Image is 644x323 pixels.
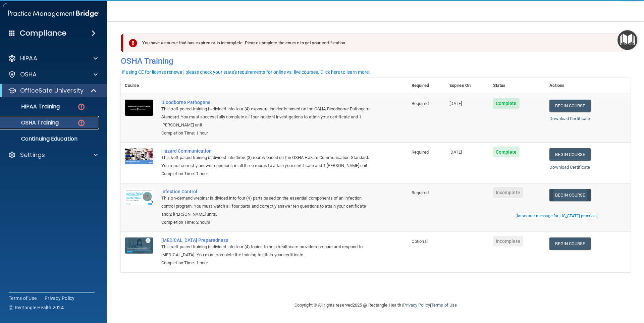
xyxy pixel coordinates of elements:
a: OSHA [8,70,98,78]
th: Actions [545,77,631,94]
a: Privacy Policy [403,303,430,308]
p: OSHA Training [4,119,59,126]
p: HIPAA Training [4,103,60,110]
img: exclamation-circle-solid-danger.72ef9ffc.png [129,39,137,47]
a: Bloodborne Pathogens [161,100,374,105]
a: Download Certificate [549,116,590,121]
img: danger-circle.6113f641.png [77,103,86,111]
a: Begin Course [549,100,590,112]
a: Privacy Policy [45,295,75,302]
a: Terms of Use [9,295,37,302]
span: Required [412,190,429,195]
div: Completion Time: 1 hour [161,259,374,267]
span: Complete [493,147,520,157]
span: Optional [412,239,428,244]
h4: OSHA Training [121,56,631,66]
p: OSHA [20,70,37,78]
span: Required [412,101,429,106]
th: Expires On [445,77,489,94]
p: Settings [20,151,45,159]
button: Open Resource Center [618,30,637,50]
span: [DATE] [449,101,462,106]
h4: Compliance [20,29,66,38]
a: Begin Course [549,148,590,161]
a: [MEDICAL_DATA] Preparedness [161,237,374,243]
span: [DATE] [449,150,462,155]
div: Completion Time: 2 hours [161,218,374,226]
button: Read this if you are a dental practitioner in the state of CA [516,213,598,219]
div: You have a course that has expired or is incomplete. Please complete the course to get your certi... [123,34,623,52]
p: OfficeSafe University [20,87,84,95]
img: PMB logo [8,7,99,20]
div: Important message for [US_STATE] practices [517,214,597,218]
button: If using CE for license renewal, please check your state's requirements for online vs. live cours... [121,69,371,75]
a: HIPAA [8,54,98,62]
p: HIPAA [20,54,37,62]
span: Required [412,150,429,155]
th: Required [408,77,445,94]
div: Completion Time: 1 hour [161,129,374,137]
a: Infection Control [161,189,374,194]
span: Complete [493,98,520,109]
a: Begin Course [549,237,590,250]
div: This self-paced training is divided into four (4) topics to help healthcare providers prepare and... [161,243,374,259]
div: This self-paced training is divided into four (4) exposure incidents based on the OSHA Bloodborne... [161,105,374,129]
a: OfficeSafe University [8,87,97,95]
a: Download Certificate [549,165,590,170]
th: Course [121,77,157,94]
th: Status [489,77,546,94]
span: Incomplete [493,236,523,247]
a: Hazard Communication [161,148,374,154]
img: danger-circle.6113f641.png [77,119,86,127]
a: Begin Course [549,189,590,201]
p: Continuing Education [4,136,96,142]
div: If using CE for license renewal, please check your state's requirements for online vs. live cours... [122,70,370,74]
a: Settings [8,151,98,159]
div: This on-demand webinar is divided into four (4) parts based on the essential components of an inf... [161,194,374,218]
div: Completion Time: 1 hour [161,170,374,178]
div: This self-paced training is divided into three (3) rooms based on the OSHA Hazard Communication S... [161,154,374,170]
a: Terms of Use [431,303,457,308]
span: Ⓒ Rectangle Health 2024 [9,304,64,311]
span: Incomplete [493,187,523,198]
div: Copyright © All rights reserved 2025 @ Rectangle Health | | [253,294,498,316]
